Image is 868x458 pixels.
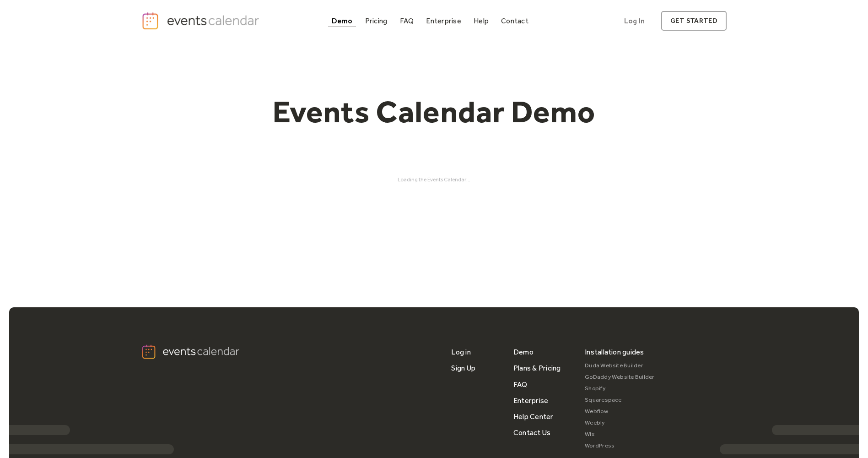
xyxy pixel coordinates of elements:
[585,429,655,440] a: Wix
[361,15,391,27] a: Pricing
[259,93,610,131] h1: Events Calendar Demo
[332,18,353,23] div: Demo
[400,18,414,23] div: FAQ
[585,394,655,406] a: Squarespace
[141,11,262,30] a: home
[585,440,655,452] a: WordPress
[585,344,644,360] div: Installation guides
[422,15,464,27] a: Enterprise
[585,383,655,394] a: Shopify
[501,18,528,23] div: Contact
[585,360,655,371] a: Duda Website Builder
[497,15,532,27] a: Contact
[396,15,418,27] a: FAQ
[513,409,554,425] a: Help Center
[470,15,492,27] a: Help
[513,425,550,441] a: Contact Us
[365,18,388,23] div: Pricing
[513,360,561,376] a: Plans & Pricing
[513,393,548,409] a: Enterprise
[141,176,727,183] div: Loading the Events Calendar...
[426,18,461,23] div: Enterprise
[513,376,528,393] a: FAQ
[585,417,655,429] a: Weebly
[451,344,470,360] a: Log in
[328,15,356,27] a: Demo
[615,11,654,31] a: Log In
[451,360,475,376] a: Sign Up
[585,406,655,417] a: Webflow
[661,11,727,31] a: get started
[513,344,534,360] a: Demo
[474,18,489,23] div: Help
[585,371,655,383] a: GoDaddy Website Builder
